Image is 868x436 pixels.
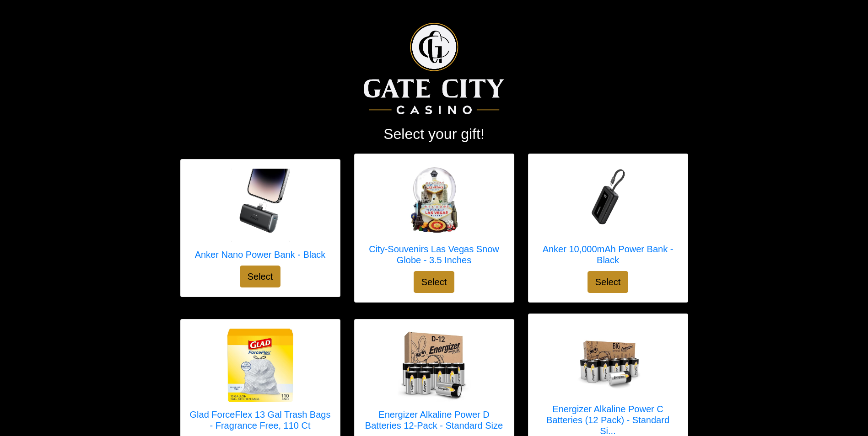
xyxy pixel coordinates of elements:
[195,249,326,260] h5: Anker Nano Power Bank - Black
[180,125,688,143] h2: Select your gift!
[538,163,679,271] a: Anker 10,000mAh Power Bank - Black Anker 10,000mAh Power Bank - Black
[398,329,471,402] img: Energizer Alkaline Power D Batteries 12-Pack - Standard Size
[195,169,326,266] a: Anker Nano Power Bank - Black Anker Nano Power Bank - Black
[588,271,629,293] button: Select
[224,169,297,242] img: Anker Nano Power Bank - Black
[538,244,679,266] h5: Anker 10,000mAh Power Bank - Black
[414,271,455,293] button: Select
[190,409,331,431] h5: Glad ForceFlex 13 Gal Trash Bags - Fragrance Free, 110 Ct
[240,266,281,287] button: Select
[364,23,504,114] img: Logo
[364,244,505,266] h5: City-Souvenirs Las Vegas Snow Globe - 3.5 Inches
[224,329,297,402] img: Glad ForceFlex 13 Gal Trash Bags - Fragrance Free, 110 Ct
[398,163,471,236] img: City-Souvenirs Las Vegas Snow Globe - 3.5 Inches
[571,163,645,236] img: Anker 10,000mAh Power Bank - Black
[571,323,645,396] img: Energizer Alkaline Power C Batteries (12 Pack) - Standard Size
[364,163,505,271] a: City-Souvenirs Las Vegas Snow Globe - 3.5 Inches City-Souvenirs Las Vegas Snow Globe - 3.5 Inches
[364,409,505,431] h5: Energizer Alkaline Power D Batteries 12-Pack - Standard Size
